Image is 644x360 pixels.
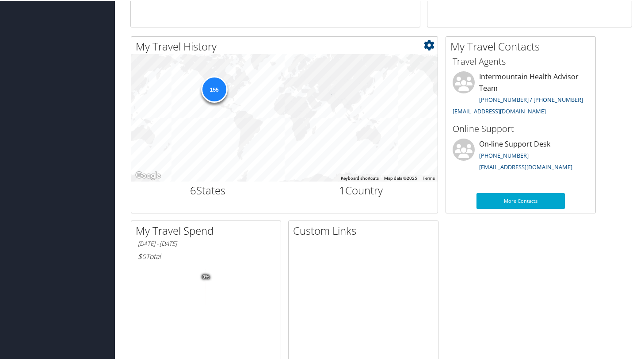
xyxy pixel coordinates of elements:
[133,169,163,181] a: Open this area in Google Maps (opens a new window)
[453,122,589,134] h3: Online Support
[136,222,281,237] h2: My Travel Spend
[384,175,417,180] span: Map data ©2025
[448,70,593,118] li: Intermountain Health Advisor Team
[341,174,379,181] button: Keyboard shortcuts
[453,54,589,67] h3: Travel Agents
[138,251,146,260] span: $0
[448,138,593,174] li: On-line Support Desk
[293,222,438,237] h2: Custom Links
[190,182,196,197] span: 6
[133,169,163,181] img: Google
[138,251,274,260] h6: Total
[453,106,546,114] a: [EMAIL_ADDRESS][DOMAIN_NAME]
[423,175,435,180] a: Terms (opens in new tab)
[138,182,278,197] h2: States
[339,182,345,197] span: 1
[450,38,595,53] h2: My Travel Contacts
[136,38,438,53] h2: My Travel History
[479,95,583,103] a: [PHONE_NUMBER] / [PHONE_NUMBER]
[291,182,431,197] h2: Country
[479,162,572,170] a: [EMAIL_ADDRESS][DOMAIN_NAME]
[138,239,274,247] h6: [DATE] - [DATE]
[476,192,565,208] a: More Contacts
[201,75,227,102] div: 155
[479,151,529,159] a: [PHONE_NUMBER]
[202,274,210,279] tspan: 0%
